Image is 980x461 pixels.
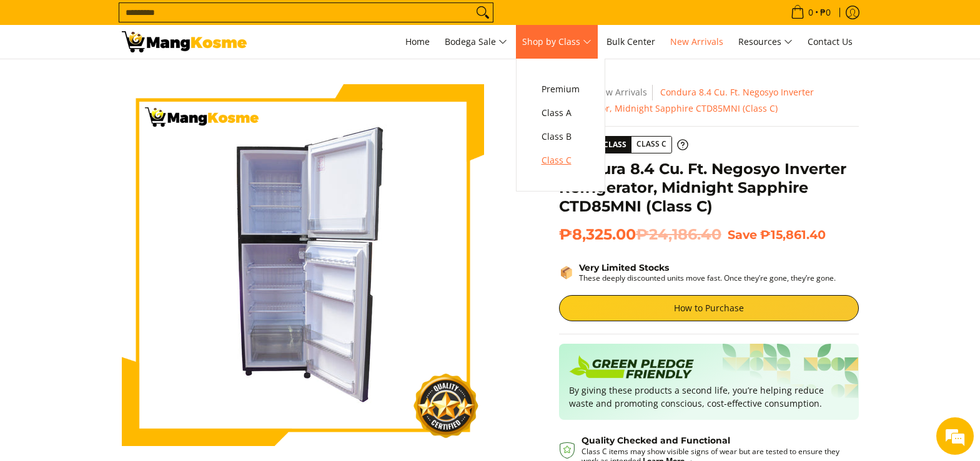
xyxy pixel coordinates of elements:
[516,25,598,59] a: Shop by Class
[183,362,227,379] em: Submit
[542,105,580,121] span: Class A
[473,3,493,22] button: Search
[631,137,671,152] span: Class C
[808,36,853,47] span: Contact Us
[594,86,647,98] a: New Arrivals
[542,129,580,145] span: Class B
[542,82,580,97] span: Premium
[559,225,721,244] span: ₱8,325.00
[818,8,833,17] span: ₱0
[405,36,430,47] span: Home
[205,6,235,36] div: Minimize live chat window
[438,25,513,59] a: Bodega Sale
[569,384,849,410] p: By giving these products a second life, you’re helping reduce waste and promoting conscious, cost...
[535,148,586,172] a: Class C
[522,34,591,50] span: Shop by Class
[559,295,859,321] a: How to Purchase
[600,25,661,59] a: Bulk Center
[806,8,815,17] span: 0
[582,435,730,446] strong: Quality Checked and Functional
[760,227,826,242] span: ₱15,861.40
[606,36,655,47] span: Bulk Center
[559,84,859,117] nav: Breadcrumbs
[65,70,210,86] div: Leave a message
[445,34,507,50] span: Bodega Sale
[559,86,814,114] span: Condura 8.4 Cu. Ft. Negosyo Inverter Refrigerator, Midnight Sapphire CTD85MNI (Class C)
[259,25,859,59] nav: Main Menu
[670,36,723,47] span: New Arrivals
[732,25,799,59] a: Resources
[535,101,586,125] a: Class A
[636,225,721,244] del: ₱24,186.40
[569,354,694,384] img: Badge sustainability green pledge friendly
[535,125,586,148] a: Class B
[122,84,484,446] img: Condura 8.4 Cu. Ft. Negosyo Inverter Refrigerator, Midnight Sapphire CTD85MNI (Class C)
[559,136,688,153] a: Product Class Class C
[542,153,580,168] span: Class C
[122,31,247,52] img: Condura 8.5 Cu. Ft. Negosyo Inverter Refrigerator l Mang Kosme
[738,34,793,50] span: Resources
[728,227,757,242] span: Save
[559,160,859,216] h1: Condura 8.4 Cu. Ft. Negosyo Inverter Refrigerator, Midnight Sapphire CTD85MNI (Class C)
[6,319,238,362] textarea: Type your message and click 'Submit'
[26,146,218,272] span: We are offline. Please leave us a message.
[535,77,586,101] a: Premium
[579,273,836,283] p: These deeply discounted units move fast. Once they’re gone, they’re gone.
[579,262,669,273] strong: Very Limited Stocks
[664,25,730,59] a: New Arrivals
[399,25,436,59] a: Home
[787,6,834,19] span: •
[801,25,859,59] a: Contact Us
